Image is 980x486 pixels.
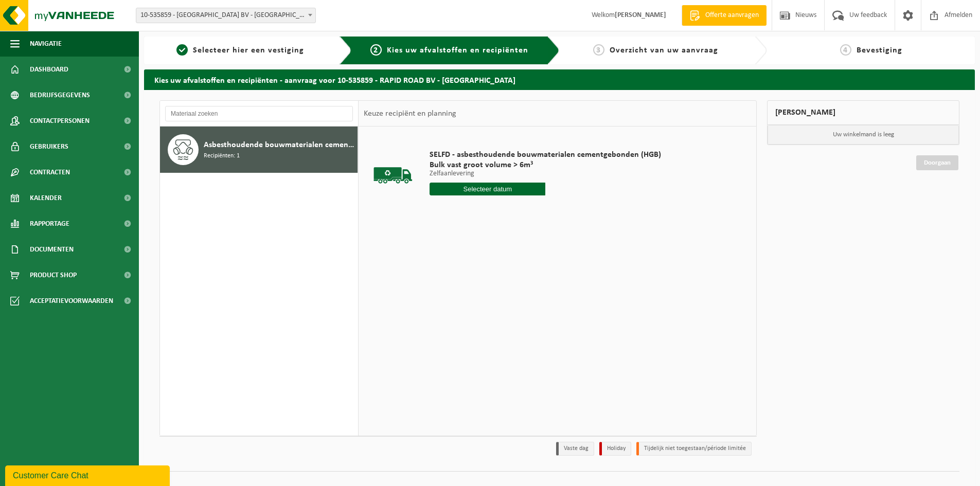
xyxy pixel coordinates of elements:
[30,211,69,237] span: Rapportage
[30,262,77,288] span: Product Shop
[599,442,631,456] li: Holiday
[136,8,316,23] span: 10-535859 - RAPID ROAD BV - KOOIGEM
[193,46,304,55] span: Selecteer hier een vestiging
[768,125,959,145] p: Uw winkelmand is leeg
[30,57,68,82] span: Dashboard
[430,170,661,177] p: Zelfaanlevering
[430,160,661,170] span: Bulk vast groot volume > 6m³
[149,44,331,57] a: 1Selecteer hier een vestiging
[144,69,975,89] h2: Kies uw afvalstoffen en recipiënten - aanvraag voor 10-535859 - RAPID ROAD BV - [GEOGRAPHIC_DATA]
[556,442,594,456] li: Vaste dag
[204,151,240,161] span: Recipiënten: 1
[767,100,959,125] div: [PERSON_NAME]
[160,127,358,173] button: Asbesthoudende bouwmaterialen cementgebonden (hechtgebonden) Recipiënten: 1
[916,155,958,170] a: Doorgaan
[30,134,68,159] span: Gebruikers
[359,101,461,127] div: Keuze recipiënt en planning
[430,183,545,195] input: Selecteer datum
[30,108,90,134] span: Contactpersonen
[30,237,74,262] span: Documenten
[636,442,752,456] li: Tijdelijk niet toegestaan/période limitée
[430,150,661,160] span: SELFD - asbesthoudende bouwmaterialen cementgebonden (HGB)
[204,139,355,151] span: Asbesthoudende bouwmaterialen cementgebonden (hechtgebonden)
[165,106,353,121] input: Materiaal zoeken
[30,31,62,57] span: Navigatie
[857,46,902,55] span: Bevestiging
[615,11,666,19] strong: [PERSON_NAME]
[136,8,315,23] span: 10-535859 - RAPID ROAD BV - KOOIGEM
[387,46,528,55] span: Kies uw afvalstoffen en recipiënten
[5,463,172,486] iframe: chat widget
[30,288,113,314] span: Acceptatievoorwaarden
[840,44,851,56] span: 4
[30,185,62,211] span: Kalender
[682,5,767,26] a: Offerte aanvragen
[30,82,90,108] span: Bedrijfsgegevens
[593,44,604,56] span: 3
[703,10,761,21] span: Offerte aanvragen
[370,44,382,56] span: 2
[30,159,70,185] span: Contracten
[610,46,718,55] span: Overzicht van uw aanvraag
[176,44,188,56] span: 1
